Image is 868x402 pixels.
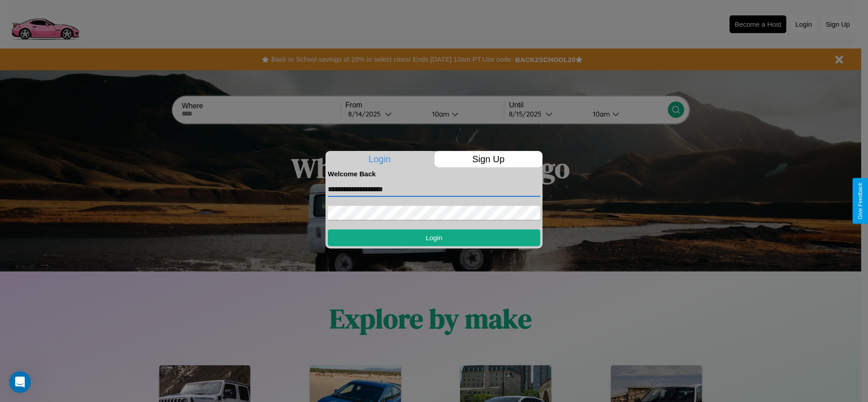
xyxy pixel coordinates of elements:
[325,151,434,167] p: Login
[434,151,543,167] p: Sign Up
[857,183,863,219] div: Give Feedback
[9,371,31,393] iframe: Intercom live chat
[328,229,540,246] button: Login
[328,170,540,178] h4: Welcome Back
